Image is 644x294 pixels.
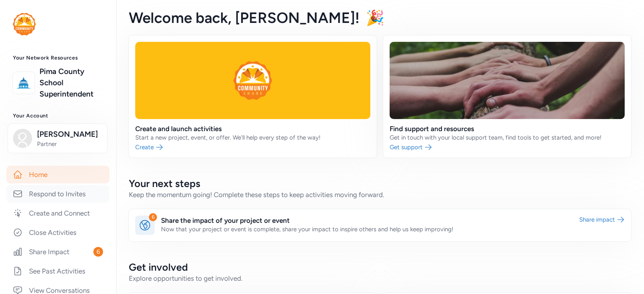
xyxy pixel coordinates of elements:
[6,185,109,203] a: Respond to Invites
[6,166,109,183] a: Home
[366,9,384,27] span: 🎉
[149,213,157,221] div: 6
[6,243,109,261] a: Share Impact6
[6,204,109,222] a: Create and Connect
[93,247,103,257] span: 6
[129,261,631,273] h2: Get involved
[129,273,631,283] div: Explore opportunities to get involved.
[6,262,109,280] a: See Past Activities
[37,140,102,148] span: Partner
[129,190,631,199] div: Keep the momentum going! Complete these steps to keep activities moving forward.
[129,9,359,27] span: Welcome back , [PERSON_NAME]!
[6,224,109,241] a: Close Activities
[129,177,631,190] h2: Your next steps
[13,55,103,61] h3: Your Network Resources
[8,123,107,153] button: [PERSON_NAME]Partner
[15,74,33,92] img: logo
[13,113,103,119] h3: Your Account
[13,13,36,35] img: logo
[39,66,103,100] a: Pima County School Superintendent
[37,129,102,140] span: [PERSON_NAME]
